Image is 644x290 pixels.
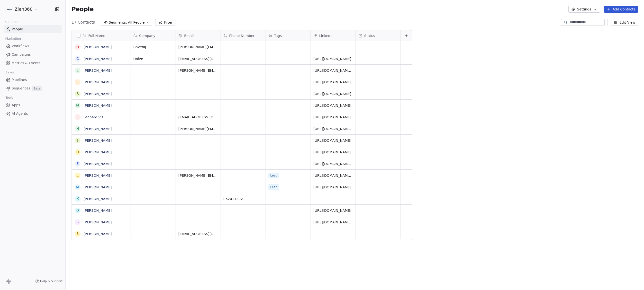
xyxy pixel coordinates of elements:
[4,76,62,84] a: Pipelines
[12,111,28,116] span: AI Agents
[139,33,155,38] span: Company
[83,174,112,177] a: [PERSON_NAME]
[77,173,79,178] div: L
[130,41,412,274] div: grid
[3,94,15,101] span: Tools
[83,57,112,61] a: [PERSON_NAME]
[313,220,380,224] a: [URL][DOMAIN_NAME][PERSON_NAME]
[178,126,217,131] span: [PERSON_NAME][EMAIL_ADDRESS][DOMAIN_NAME]
[35,279,63,283] a: Help & Support
[313,139,351,142] a: [URL][DOMAIN_NAME]
[128,20,145,25] span: All People
[109,20,127,25] span: Segments:
[310,30,355,41] div: LinkedIn
[4,101,62,109] a: Apps
[12,86,30,91] span: Sequences
[76,126,79,131] div: N
[76,56,79,61] div: C
[313,104,351,107] a: [URL][DOMAIN_NAME]
[15,6,33,12] span: Zien360
[178,231,217,236] span: [EMAIL_ADDRESS][DOMAIN_NAME]
[83,139,112,142] a: [PERSON_NAME]
[178,44,217,49] span: [PERSON_NAME][EMAIL_ADDRESS][DOMAIN_NAME]
[83,115,103,119] a: Lennard Vis
[77,68,79,73] div: E
[83,185,112,189] a: [PERSON_NAME]
[76,196,79,201] div: K
[3,18,21,26] span: Contacts
[313,209,351,212] a: [URL][DOMAIN_NAME]
[83,104,112,107] a: [PERSON_NAME]
[76,91,79,96] div: R
[12,27,23,32] span: People
[77,231,79,236] div: S
[133,56,172,61] span: Unive
[12,61,40,66] span: Metrics & Events
[178,56,217,61] span: [EMAIL_ADDRESS][DOMAIN_NAME]
[4,25,62,33] a: People
[184,33,194,38] span: Email
[77,161,79,166] div: E
[83,209,112,212] a: [PERSON_NAME]
[130,30,175,41] div: Company
[319,33,334,38] span: LinkedIn
[3,35,23,42] span: Marketing
[313,174,380,177] a: [URL][DOMAIN_NAME][PERSON_NAME]
[6,5,39,13] button: Zien360
[223,196,262,201] span: 0620113021
[77,220,79,225] div: S
[364,33,375,38] span: Status
[72,41,130,274] div: grid
[76,149,79,155] div: D
[7,6,13,12] img: zien360-vierkant.png
[229,33,254,38] span: Phone Number
[178,115,217,120] span: [EMAIL_ADDRESS][DOMAIN_NAME]
[12,52,31,57] span: Campaigns
[83,69,112,72] a: [PERSON_NAME]
[77,114,79,120] div: L
[220,30,265,41] div: Phone Number
[313,185,351,189] a: [URL][DOMAIN_NAME]
[76,208,79,213] div: D
[83,197,112,201] a: [PERSON_NAME]
[83,220,112,224] a: [PERSON_NAME]
[268,173,279,178] span: Lead
[77,138,78,143] div: J
[32,86,42,91] span: Beta
[12,77,27,82] span: Pipelines
[313,57,351,61] a: [URL][DOMAIN_NAME]
[3,69,16,76] span: Sales
[175,30,220,41] div: Email
[83,232,112,236] a: [PERSON_NAME]
[4,59,62,67] a: Metrics & Events
[83,127,112,131] a: [PERSON_NAME]
[83,80,112,84] a: [PERSON_NAME]
[12,44,29,49] span: Workflows
[4,110,62,118] a: AI Agents
[76,79,79,85] div: C
[313,92,351,96] a: [URL][DOMAIN_NAME]
[83,92,112,96] a: [PERSON_NAME]
[611,19,638,26] button: Edit View
[313,69,380,72] a: [URL][DOMAIN_NAME][PERSON_NAME]
[83,150,112,154] a: [PERSON_NAME]
[178,173,217,178] span: [PERSON_NAME][EMAIL_ADDRESS][DOMAIN_NAME]
[313,115,351,119] a: [URL][DOMAIN_NAME]
[313,150,351,154] a: [URL][DOMAIN_NAME]
[76,103,79,108] div: M
[4,84,62,92] a: SequencesBeta
[313,127,380,131] a: [URL][DOMAIN_NAME][PERSON_NAME]
[155,19,175,26] button: Filter
[76,44,79,50] div: D
[40,279,63,283] span: Help & Support
[83,45,112,49] a: [PERSON_NAME]
[274,33,282,38] span: Tags
[83,162,112,166] a: [PERSON_NAME]
[313,162,380,166] a: [URL][DOMAIN_NAME][PERSON_NAME]
[568,6,600,13] button: Settings
[178,68,217,73] span: [PERSON_NAME][EMAIL_ADDRESS][DOMAIN_NAME]
[355,30,400,41] div: Status
[76,185,79,190] div: M
[133,44,172,49] span: BovenIJ
[265,30,310,41] div: Tags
